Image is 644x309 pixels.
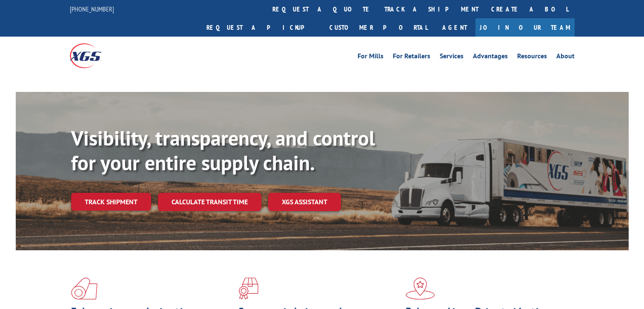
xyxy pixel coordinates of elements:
[434,18,475,37] a: Agent
[440,53,464,62] a: Services
[268,193,341,211] a: XGS ASSISTANT
[473,53,508,62] a: Advantages
[158,193,261,211] a: Calculate transit time
[323,18,434,37] a: Customer Portal
[406,278,435,300] img: xgs-icon-flagship-distribution-model-red
[517,53,547,62] a: Resources
[71,278,97,300] img: xgs-icon-total-supply-chain-intelligence-red
[70,5,114,13] a: [PHONE_NUMBER]
[556,53,575,62] a: About
[393,53,430,62] a: For Retailers
[238,278,258,300] img: xgs-icon-focused-on-flooring-red
[71,193,151,211] a: Track shipment
[358,53,384,62] a: For Mills
[71,125,375,176] b: Visibility, transparency, and control for your entire supply chain.
[200,18,323,37] a: Request a pickup
[475,18,575,37] a: Join Our Team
